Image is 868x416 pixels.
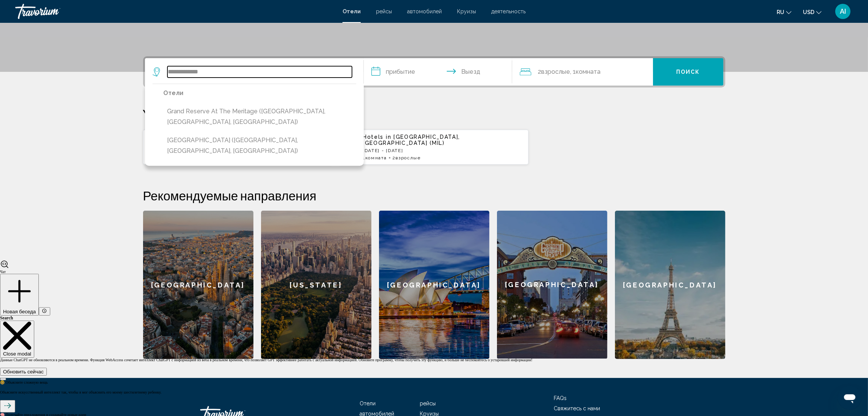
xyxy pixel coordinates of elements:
span: AI [840,8,846,15]
span: Hotels in [363,134,391,140]
span: Комната [365,155,387,160]
span: Комната [576,68,601,75]
a: автомобилей [407,8,442,14]
span: Новая беседа [3,309,36,314]
button: Hotels in [GEOGRAPHIC_DATA], [GEOGRAPHIC_DATA] (MIL)[DATE] - [DATE]1Комната2Взрослые [339,129,529,165]
span: Взрослые [395,155,420,160]
button: Change language [777,6,792,17]
span: 2 [392,155,421,160]
a: [US_STATE] [261,211,371,359]
span: 2 [538,67,570,77]
a: рейсы [376,8,392,14]
div: [GEOGRAPHIC_DATA] [497,211,607,359]
span: 1 [363,155,387,160]
h2: Рекомендуемые направления [143,188,725,203]
button: Hotels in [GEOGRAPHIC_DATA], [GEOGRAPHIC_DATA], [GEOGRAPHIC_DATA] (DXB)[DATE] - [DATE]2номера6Взр... [143,129,332,165]
p: Your Recent Searches [143,106,725,122]
a: деятельность [491,8,526,14]
span: Поиск [676,69,700,75]
a: рейсы [420,400,436,406]
span: Close modal [3,351,31,357]
a: FAQs [554,395,567,401]
iframe: Кнопка запуска окна обмена сообщениями [838,386,862,410]
a: Отели [342,8,361,14]
button: Grand Reserve at The Meritage ([GEOGRAPHIC_DATA], [GEOGRAPHIC_DATA], [GEOGRAPHIC_DATA]) [164,104,356,129]
span: USD [803,9,814,15]
p: [DATE] - [DATE] [363,148,522,153]
button: User Menu [833,3,853,19]
a: Круизы [457,8,476,14]
p: Отели [164,88,356,98]
span: Взрослые [542,68,570,75]
button: [GEOGRAPHIC_DATA] ([GEOGRAPHIC_DATA], [GEOGRAPHIC_DATA], [GEOGRAPHIC_DATA]) [164,133,356,158]
a: [GEOGRAPHIC_DATA] [379,211,489,359]
a: [GEOGRAPHIC_DATA] [615,211,725,359]
div: Search widget [145,58,723,86]
a: Свяжитесь с нами [554,405,600,411]
button: Поиск [653,58,723,86]
span: [GEOGRAPHIC_DATA], [GEOGRAPHIC_DATA] (MIL) [363,134,460,146]
span: ru [777,9,784,15]
a: [GEOGRAPHIC_DATA] [143,211,253,359]
span: , 1 [570,67,601,77]
a: Travorium [15,4,335,19]
a: [GEOGRAPHIC_DATA] [497,211,607,359]
a: Отели [360,400,376,406]
button: Travelers: 2 adults, 0 children [512,58,653,86]
button: Change currency [803,6,822,17]
button: Check in and out dates [364,58,512,86]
